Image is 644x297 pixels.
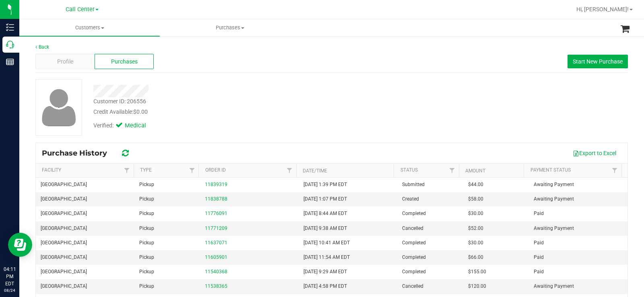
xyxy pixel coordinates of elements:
[205,283,227,289] a: 11538365
[468,239,483,247] span: $30.00
[303,181,347,188] span: [DATE] 1:39 PM EDT
[19,19,160,36] a: Customers
[6,41,14,49] inline-svg: Call Center
[465,168,485,174] a: Amount
[205,211,227,216] a: 11776091
[41,181,87,188] span: [GEOGRAPHIC_DATA]
[139,210,154,217] span: Pickup
[468,268,486,276] span: $155.00
[139,239,154,247] span: Pickup
[402,225,423,232] span: Cancelled
[133,109,148,115] span: $0.00
[530,167,571,173] a: Payment Status
[303,168,327,174] a: Date/Time
[534,239,544,247] span: Paid
[205,196,227,202] a: 11838788
[120,164,133,177] a: Filter
[205,240,227,246] a: 11637071
[111,57,138,66] span: Purchases
[6,23,14,31] inline-svg: Inventory
[185,164,198,177] a: Filter
[41,283,87,290] span: [GEOGRAPHIC_DATA]
[446,164,459,177] a: Filter
[534,268,544,276] span: Paid
[608,164,621,177] a: Filter
[205,167,226,173] a: Order ID
[205,182,227,187] a: 11839319
[41,239,87,247] span: [GEOGRAPHIC_DATA]
[41,254,87,261] span: [GEOGRAPHIC_DATA]
[402,181,425,188] span: Submitted
[38,87,80,128] img: user-icon.png
[66,6,95,13] span: Call Center
[139,181,154,188] span: Pickup
[468,181,483,188] span: $44.00
[573,58,623,65] span: Start New Purchase
[400,167,418,173] a: Status
[4,266,16,287] p: 04:11 PM EDT
[303,195,347,203] span: [DATE] 1:07 PM EDT
[41,195,87,203] span: [GEOGRAPHIC_DATA]
[468,254,483,261] span: $66.00
[139,283,154,290] span: Pickup
[303,283,347,290] span: [DATE] 4:58 PM EDT
[534,254,544,261] span: Paid
[303,239,350,247] span: [DATE] 10:41 AM EDT
[534,181,574,188] span: Awaiting Payment
[402,195,419,203] span: Created
[139,195,154,203] span: Pickup
[568,55,628,68] button: Start New Purchase
[19,24,160,31] span: Customers
[534,195,574,203] span: Awaiting Payment
[93,108,384,116] div: Credit Available:
[57,57,73,66] span: Profile
[303,268,347,276] span: [DATE] 9:29 AM EDT
[283,164,296,177] a: Filter
[4,287,16,293] p: 08/24
[402,254,426,261] span: Completed
[93,97,146,106] div: Customer ID: 206556
[576,6,629,12] span: Hi, [PERSON_NAME]!
[139,268,154,276] span: Pickup
[402,283,423,290] span: Cancelled
[402,268,426,276] span: Completed
[534,283,574,290] span: Awaiting Payment
[568,146,621,160] button: Export to Excel
[160,24,300,31] span: Purchases
[303,210,347,217] span: [DATE] 8:44 AM EDT
[41,268,87,276] span: [GEOGRAPHIC_DATA]
[139,225,154,232] span: Pickup
[205,269,227,274] a: 11540368
[42,149,115,158] span: Purchase History
[402,239,426,247] span: Completed
[41,210,87,217] span: [GEOGRAPHIC_DATA]
[93,121,157,130] div: Verified:
[139,254,154,261] span: Pickup
[35,44,49,50] a: Back
[205,225,227,231] a: 11771209
[534,210,544,217] span: Paid
[468,283,486,290] span: $120.00
[303,225,347,232] span: [DATE] 9:38 AM EDT
[6,58,14,66] inline-svg: Reports
[140,167,152,173] a: Type
[534,225,574,232] span: Awaiting Payment
[205,254,227,260] a: 11605901
[468,210,483,217] span: $30.00
[42,167,61,173] a: Facility
[41,225,87,232] span: [GEOGRAPHIC_DATA]
[402,210,426,217] span: Completed
[125,121,157,130] span: Medical
[468,195,483,203] span: $58.00
[303,254,350,261] span: [DATE] 11:54 AM EDT
[8,233,32,257] iframe: Resource center
[160,19,300,36] a: Purchases
[468,225,483,232] span: $52.00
